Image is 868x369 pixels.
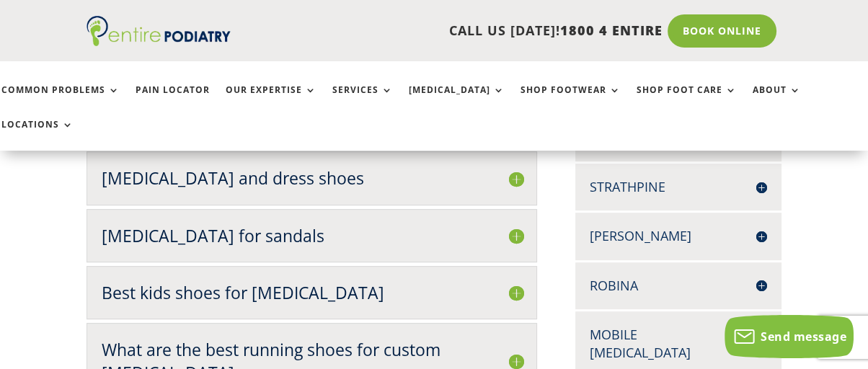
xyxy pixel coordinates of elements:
[637,85,737,116] a: Shop Foot Care
[761,329,846,344] span: Send message
[102,224,521,247] h2: [MEDICAL_DATA] for sandals
[1,120,74,151] a: Locations
[409,85,505,116] a: [MEDICAL_DATA]
[136,85,210,116] a: Pain Locator
[87,35,231,49] a: Entire Podiatry
[590,277,767,295] h4: Robina
[332,85,393,116] a: Services
[102,166,521,190] h2: [MEDICAL_DATA] and dress shoes
[590,326,767,362] h4: Mobile [MEDICAL_DATA]
[590,227,767,245] h4: [PERSON_NAME]
[241,22,662,40] p: CALL US [DATE]!
[87,16,231,46] img: logo (1)
[668,14,776,48] a: Book Online
[226,85,316,116] a: Our Expertise
[725,315,854,358] button: Send message
[753,85,801,116] a: About
[560,22,663,39] span: 1800 4 ENTIRE
[521,85,621,116] a: Shop Footwear
[590,178,767,196] h4: Strathpine
[1,85,120,116] a: Common Problems
[102,281,521,304] h2: Best kids shoes for [MEDICAL_DATA]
